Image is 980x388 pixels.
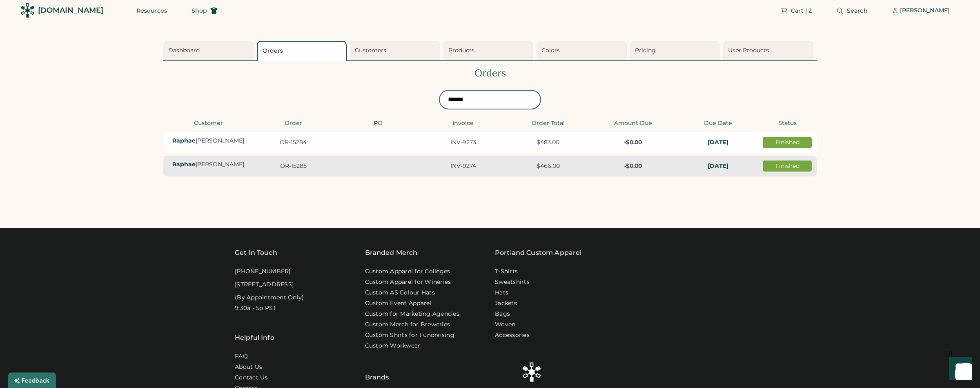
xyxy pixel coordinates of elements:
[235,363,262,371] a: About Us
[448,47,531,55] div: Products
[168,137,248,145] div: [PERSON_NAME]
[365,289,435,297] a: Custom AS Colour Hats
[495,289,508,297] a: Hats
[508,162,588,170] div: $466.00
[763,119,812,127] div: Status
[365,321,450,329] a: Custom Merch for Breweries
[763,137,812,148] div: Finished
[172,161,196,168] strong: Raphae
[423,119,503,127] div: Invoice
[728,47,811,55] div: User Products
[593,162,673,170] div: -$0.00
[338,119,418,127] div: PO
[365,331,454,339] a: Custom Shirts for Fundraising
[771,2,822,19] button: Cart | 2
[365,248,418,258] div: Branded Merch
[495,321,515,329] a: Woven
[495,331,530,339] a: Accessories
[168,47,251,55] div: Dashboard
[235,294,304,302] div: (By Appointment Only)
[163,66,817,80] div: Orders
[365,268,450,276] a: Custom Apparel for Colleges
[495,248,581,258] a: Portland Custom Apparel
[127,2,177,19] button: Resources
[182,2,227,19] button: Shop
[522,362,541,382] img: Rendered Logo - Screens
[235,281,294,289] div: [STREET_ADDRESS]
[508,119,588,127] div: Order Total
[263,47,344,55] div: Orders
[593,138,673,147] div: -$0.00
[495,310,510,318] a: Bags
[365,310,459,318] a: Custom for Marketing Agencies
[235,374,268,382] a: Contact Us
[38,5,103,16] div: [DOMAIN_NAME]
[365,299,432,308] a: Custom Event Apparel
[941,351,976,386] iframe: Front Chat
[168,161,248,169] div: [PERSON_NAME]
[791,8,812,13] span: Cart | 2
[826,2,878,19] button: Search
[355,47,438,55] div: Customers
[20,3,35,18] img: Rendered Logo - Screens
[235,333,274,343] div: Helpful Info
[763,161,812,172] div: Finished
[678,162,758,170] div: In-Hands: Fri, Aug 15, 2025
[423,162,503,170] div: INV-9274
[635,47,718,55] div: Pricing
[365,342,421,350] a: Custom Workwear
[847,8,868,13] span: Search
[365,352,389,382] div: Brands
[235,304,276,312] div: 9:30a - 5p PST
[168,119,248,127] div: Customer
[192,8,207,13] span: Shop
[235,248,277,258] div: Get In Touch
[541,47,624,55] div: Colors
[900,7,950,15] div: [PERSON_NAME]
[495,299,517,308] a: Jackets
[253,162,333,170] div: OR-15285
[495,268,518,276] a: T-Shirts
[365,278,451,286] a: Custom Apparel for Wineries
[172,137,196,144] strong: Raphae
[253,119,333,127] div: Order
[235,352,248,361] a: FAQ
[423,138,503,147] div: INV-9273
[253,138,333,147] div: OR-15284
[593,119,673,127] div: Amount Due
[508,138,588,147] div: $483.00
[678,119,758,127] div: Due Date
[678,138,758,147] div: In-Hands: Fri, Aug 15, 2025
[235,268,291,276] div: [PHONE_NUMBER]
[495,278,530,286] a: Sweatshirts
